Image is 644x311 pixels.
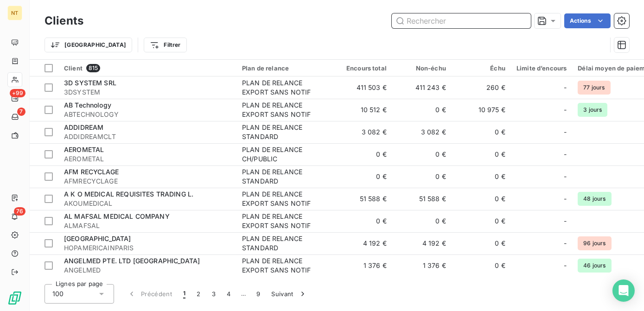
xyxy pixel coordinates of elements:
[452,143,511,165] td: 0 €
[242,256,327,275] div: PLAN DE RELANCE EXPORT SANS NOTIF
[392,121,452,143] td: 3 082 €
[333,254,392,277] td: 1 376 €
[236,286,251,301] span: …
[64,221,231,230] span: ALMAFSAL
[242,101,327,119] div: PLAN DE RELANCE EXPORT SANS NOTIF
[392,188,452,210] td: 51 588 €
[178,284,191,304] button: 1
[578,81,610,95] span: 77 jours
[564,13,611,28] button: Actions
[398,64,446,72] div: Non-échu
[452,165,511,188] td: 0 €
[333,188,392,210] td: 51 588 €
[242,167,327,186] div: PLAN DE RELANCE STANDARD
[242,145,327,164] div: PLAN DE RELANCE CH/PUBLIC
[64,79,116,87] span: 3D SYSTEM SRL
[392,76,452,99] td: 411 243 €
[17,108,26,116] span: 7
[64,212,170,220] span: AL MAFSAL MEDICAL COMPANY
[242,212,327,230] div: PLAN DE RELANCE EXPORT SANS NOTIF
[564,127,567,137] span: -
[64,199,231,208] span: AKOUMEDICAL
[191,284,206,304] button: 2
[564,261,567,270] span: -
[64,88,231,97] span: 3DSYSTEM
[452,121,511,143] td: 0 €
[64,168,119,176] span: AFM RECYCLAGE
[7,291,22,305] img: Logo LeanPay
[7,6,22,20] div: NT
[206,284,221,304] button: 3
[64,177,231,186] span: AFMRECYCLAGE
[578,192,611,206] span: 48 jours
[452,76,511,99] td: 260 €
[242,234,327,253] div: PLAN DE RELANCE STANDARD
[578,236,611,250] span: 96 jours
[392,210,452,232] td: 0 €
[242,64,327,72] div: Plan de relance
[183,289,185,298] span: 1
[564,172,567,181] span: -
[564,216,567,226] span: -
[516,64,567,72] div: Limite d’encours
[266,284,313,304] button: Suivant
[564,239,567,248] span: -
[333,232,392,254] td: 4 192 €
[144,38,186,52] button: Filtrer
[64,235,131,242] span: [GEOGRAPHIC_DATA]
[333,76,392,99] td: 411 503 €
[64,123,103,131] span: ADDIDREAM
[452,99,511,121] td: 10 975 €
[392,254,452,277] td: 1 376 €
[392,143,452,165] td: 0 €
[333,121,392,143] td: 3 082 €
[64,257,200,265] span: ANGELMED PTE. LTD [GEOGRAPHIC_DATA]
[10,89,26,97] span: +99
[452,188,511,210] td: 0 €
[333,143,392,165] td: 0 €
[392,99,452,121] td: 0 €
[333,210,392,232] td: 0 €
[392,13,531,28] input: Rechercher
[564,83,567,92] span: -
[64,154,231,164] span: AEROMETAL
[64,243,231,253] span: HOPAMERICAINPARIS
[14,207,26,216] span: 76
[392,232,452,254] td: 4 192 €
[457,64,505,72] div: Échu
[64,110,231,119] span: ABTECHNOLOGY
[64,132,231,141] span: ADDIDREAMCLT
[251,284,266,304] button: 9
[45,38,132,52] button: [GEOGRAPHIC_DATA]
[452,210,511,232] td: 0 €
[452,254,511,277] td: 0 €
[612,279,635,302] div: Open Intercom Messenger
[86,64,100,72] span: 815
[242,123,327,141] div: PLAN DE RELANCE STANDARD
[64,146,104,153] span: AEROMETAL
[333,165,392,188] td: 0 €
[564,105,567,114] span: -
[452,232,511,254] td: 0 €
[221,284,236,304] button: 4
[338,64,387,72] div: Encours total
[64,64,83,72] span: Client
[45,13,83,29] h3: Clients
[64,101,111,109] span: AB Technology
[242,78,327,97] div: PLAN DE RELANCE EXPORT SANS NOTIF
[52,289,64,298] span: 100
[121,284,178,304] button: Précédent
[578,103,607,117] span: 3 jours
[333,99,392,121] td: 10 512 €
[564,150,567,159] span: -
[578,259,611,273] span: 46 jours
[64,266,231,275] span: ANGELMED
[64,190,193,198] span: A K O MEDICAL REQUISITES TRADING L.
[564,194,567,203] span: -
[392,165,452,188] td: 0 €
[242,190,327,208] div: PLAN DE RELANCE EXPORT SANS NOTIF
